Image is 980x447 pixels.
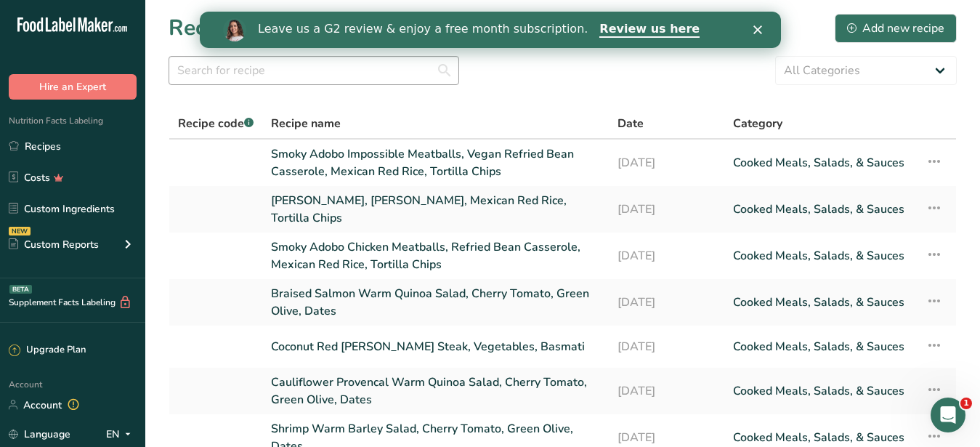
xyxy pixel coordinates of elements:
span: Recipe code [178,116,254,132]
div: NEW [9,227,31,235]
a: Cooked Meals, Salads, & Sauces [733,374,908,408]
a: Smoky Adobo Impossible Meatballs, Vegan Refried Bean Casserole, Mexican Red Rice, Tortilla Chips [271,145,600,180]
span: Category [733,115,782,132]
a: [DATE] [617,331,716,362]
div: Upgrade Plan [9,343,86,358]
div: Add new recipe [847,20,944,37]
a: [DATE] [617,192,716,227]
a: [DATE] [617,285,716,320]
a: Cooked Meals, Salads, & Sauces [733,285,908,320]
a: Cooked Meals, Salads, & Sauces [733,192,908,227]
a: Cauliflower Provencal Warm Quinoa Salad, Cherry Tomato, Green Olive, Dates [271,374,600,408]
a: Braised Salmon Warm Quinoa Salad, Cherry Tomato, Green Olive, Dates [271,285,600,320]
button: Hire an Expert [9,74,137,100]
iframe: Intercom live chat [931,398,965,432]
a: [DATE] [617,238,716,273]
a: Cooked Meals, Salads, & Sauces [733,238,908,273]
div: EN [106,425,137,443]
input: Search for recipe [169,56,459,85]
span: 1 [960,398,972,409]
a: [DATE] [617,145,716,180]
a: [DATE] [617,374,716,408]
div: Close [554,13,568,22]
div: Custom Reports [9,237,99,252]
button: Add new recipe [835,14,957,43]
span: Date [617,115,644,132]
h1: Recipes (1349) [169,12,321,44]
a: [PERSON_NAME], [PERSON_NAME], Mexican Red Rice, Tortilla Chips [271,192,600,227]
a: Cooked Meals, Salads, & Sauces [733,145,908,180]
a: Cooked Meals, Salads, & Sauces [733,331,908,362]
iframe: Intercom live chat banner [200,12,781,48]
span: Recipe name [271,115,341,132]
a: Language [9,422,70,447]
div: BETA [9,285,32,294]
a: Smoky Adobo Chicken Meatballs, Refried Bean Casserole, Mexican Red Rice, Tortilla Chips [271,238,600,273]
a: Coconut Red [PERSON_NAME] Steak, Vegetables, Basmati [271,331,600,362]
